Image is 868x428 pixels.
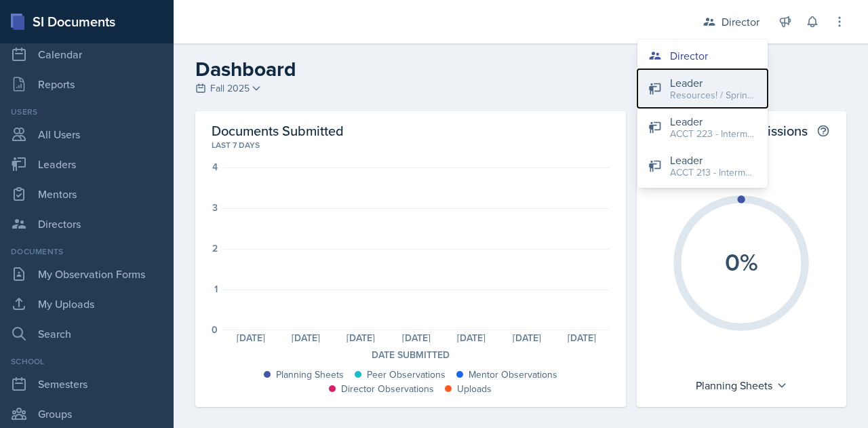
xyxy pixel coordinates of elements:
[5,180,168,208] a: Mentors
[670,75,757,91] div: Leader
[341,382,434,396] div: Director Observations
[637,108,768,147] button: Leader ACCT 223 - Intermediate Accounting II / SPRING 2025
[5,41,168,68] a: Calendar
[5,320,168,347] a: Search
[212,244,218,253] div: 2
[554,333,609,343] div: [DATE]
[212,139,610,151] div: Last 7 days
[334,333,389,343] div: [DATE]
[212,122,610,139] h2: Documents Submitted
[670,127,757,141] div: ACCT 223 - Intermediate Accounting II / SPRING 2025
[5,71,168,98] a: Reports
[5,151,168,178] a: Leaders
[637,147,768,185] button: Leader ACCT 213 - Intermediate Accounting I / Fall 2024
[276,368,344,382] div: Planning Sheets
[469,368,557,382] div: Mentor Observations
[214,284,218,294] div: 1
[5,210,168,237] a: Directors
[637,69,768,108] button: Leader Resources! / Spring 2023
[278,333,333,343] div: [DATE]
[5,121,168,148] a: All Users
[389,333,443,343] div: [DATE]
[195,57,846,81] h2: Dashboard
[722,14,759,30] div: Director
[444,333,499,343] div: [DATE]
[670,166,757,180] div: ACCT 213 - Intermediate Accounting I / Fall 2024
[5,355,168,368] div: School
[689,374,794,396] div: Planning Sheets
[212,162,218,172] div: 4
[499,333,554,343] div: [DATE]
[212,348,610,362] div: Date Submitted
[210,81,250,96] span: Fall 2025
[5,290,168,317] a: My Uploads
[5,106,168,118] div: Users
[5,246,168,258] div: Documents
[223,333,278,343] div: [DATE]
[367,368,446,382] div: Peer Observations
[670,113,757,130] div: Leader
[212,325,218,334] div: 0
[5,370,168,397] a: Semesters
[637,42,768,69] button: Director
[5,260,168,288] a: My Observation Forms
[670,47,708,64] div: Director
[5,400,168,427] a: Groups
[670,88,757,102] div: Resources! / Spring 2023
[457,382,492,396] div: Uploads
[212,203,218,212] div: 3
[670,152,757,168] div: Leader
[725,244,758,279] text: 0%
